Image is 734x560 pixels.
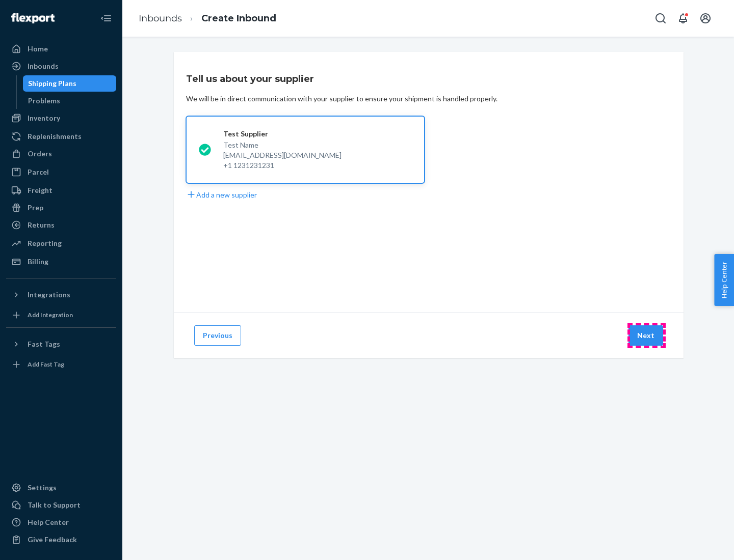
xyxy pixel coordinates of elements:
button: Add a new supplier [186,189,257,200]
a: Talk to Support [6,497,116,513]
button: Open notifications [673,8,693,29]
a: Replenishments [6,128,116,145]
a: Reporting [6,235,116,251]
div: Parcel [28,167,49,177]
button: Integrations [6,287,116,303]
div: Orders [28,149,52,159]
a: Help Center [6,514,116,530]
div: Give Feedback [28,535,77,545]
a: Prep [6,200,116,216]
img: Flexport logo [11,13,55,23]
a: Inbounds [139,13,182,24]
a: Orders [6,146,116,162]
a: Freight [6,182,116,199]
button: Give Feedback [6,531,116,548]
div: Add Fast Tag [28,360,64,369]
a: Settings [6,480,116,496]
div: Help Center [28,517,69,527]
div: Fast Tags [28,339,60,349]
div: Talk to Support [28,500,81,510]
div: Freight [28,185,53,195]
button: Open Search Box [650,8,671,29]
a: Inventory [6,110,116,126]
div: Replenishments [28,131,82,142]
button: Close Navigation [96,8,116,29]
a: Problems [23,93,117,109]
div: Inbounds [28,61,59,71]
a: Create Inbound [201,13,276,24]
button: Help Center [714,254,734,306]
a: Home [6,41,116,57]
div: Problems [28,96,60,106]
div: Prep [28,203,43,213]
div: Settings [28,483,57,493]
a: Add Fast Tag [6,356,116,373]
a: Shipping Plans [23,75,117,92]
div: Billing [28,257,48,267]
div: Returns [28,220,55,230]
div: Shipping Plans [28,78,76,89]
a: Inbounds [6,58,116,74]
ol: breadcrumbs [130,4,284,34]
a: Billing [6,254,116,270]
button: Fast Tags [6,336,116,352]
a: Parcel [6,164,116,180]
div: Integrations [28,290,70,300]
a: Add Integration [6,307,116,323]
div: Reporting [28,238,62,248]
div: Add Integration [28,311,73,319]
a: Returns [6,217,116,233]
button: Open account menu [695,8,716,29]
div: We will be in direct communication with your supplier to ensure your shipment is handled properly. [186,94,497,104]
button: Next [628,325,663,346]
div: Home [28,44,48,54]
button: Previous [194,325,241,346]
div: Inventory [28,113,60,123]
h3: Tell us about your supplier [186,72,314,86]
